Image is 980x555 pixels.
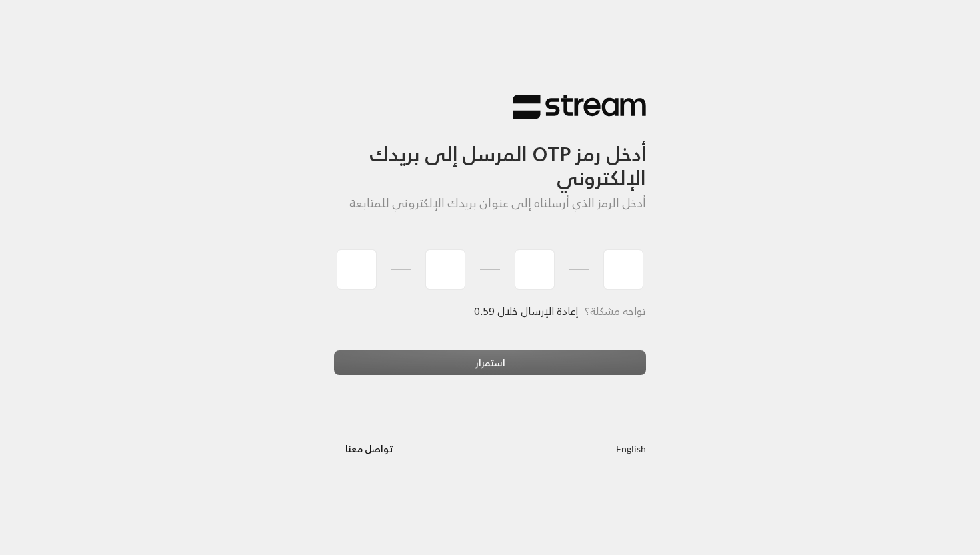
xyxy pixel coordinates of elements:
button: تواصل معنا [334,436,404,460]
span: تواجه مشكلة؟ [585,302,646,320]
span: إعادة الإرسال خلال 0:59 [475,302,578,320]
a: تواصل معنا [334,440,404,457]
img: Stream Logo [513,94,646,120]
a: English [616,436,646,460]
h3: أدخل رمز OTP المرسل إلى بريدك الإلكتروني [334,120,646,190]
h5: أدخل الرمز الذي أرسلناه إلى عنوان بريدك الإلكتروني للمتابعة [334,196,646,211]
